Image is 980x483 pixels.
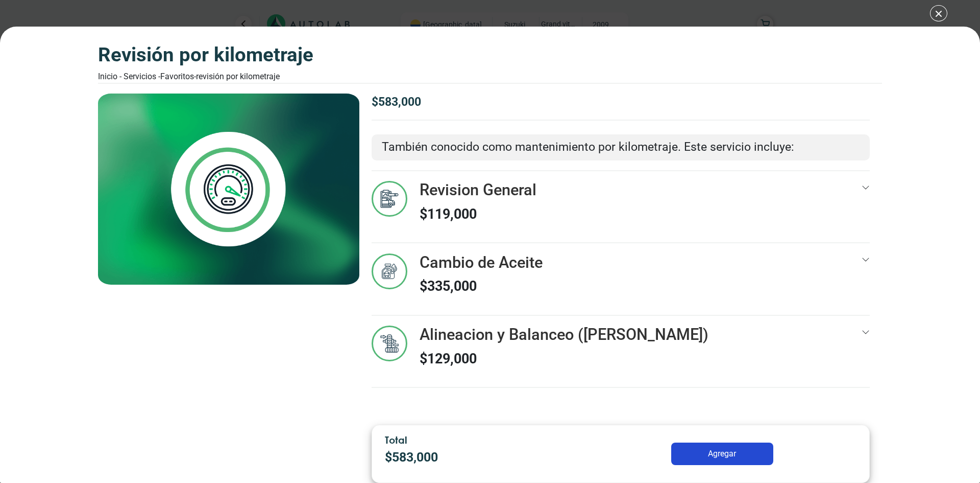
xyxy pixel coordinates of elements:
[385,448,573,467] p: $ 583,000
[671,443,773,465] button: Agregar
[98,43,313,66] h3: Revisión por Kilometraje
[420,254,543,272] h3: Cambio de Aceite
[420,204,536,224] p: $ 119,000
[196,72,280,81] font: Revisión por Kilometraje
[385,434,407,446] span: Total
[98,71,313,83] div: Inicio - Servicios - Favoritos -
[420,181,536,200] h3: Revision General
[372,181,407,217] img: revision_general-v3.svg
[420,276,543,296] p: $ 335,000
[372,326,407,361] img: alineacion_y_balanceo-v3.svg
[382,139,860,156] p: También conocido como mantenimiento por kilometraje. Este servicio incluye:
[420,326,708,344] h3: Alineacion y Balanceo ([PERSON_NAME])
[372,94,870,111] p: $ 583,000
[420,349,708,369] p: $ 129,000
[372,254,407,289] img: cambio_de_aceite-v3.svg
